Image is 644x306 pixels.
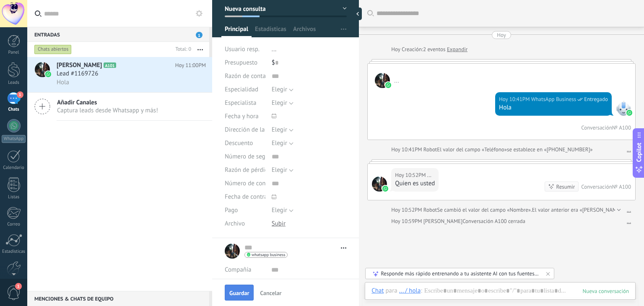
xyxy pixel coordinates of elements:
div: Fecha de contrato [225,190,265,204]
span: Dirección de la clínica [225,127,284,133]
span: Elegir [272,139,287,147]
span: Archivos [293,25,316,37]
span: Cancelar [260,290,281,296]
span: ... [272,45,277,53]
span: Robot [423,146,437,153]
span: Usuario resp. [225,45,260,53]
span: ... [375,73,390,88]
span: Copilot [635,143,643,162]
span: Entregado [584,95,608,104]
span: Especialidad [225,86,258,93]
div: Hoy 10:52PM [391,206,423,214]
div: Leads [2,80,26,86]
a: avataricon[PERSON_NAME]A101Hoy 11:00PMLead #1169726Hola [27,57,212,92]
span: para [386,287,397,295]
div: ... / hola [399,287,421,294]
span: Robot [423,206,437,213]
div: Número de contrato [225,177,265,190]
span: Se cambió el valor del campo «Nombre». [437,206,532,214]
div: $ [272,56,347,70]
span: WhatsApp Business [531,95,576,104]
span: Añadir Canales [57,99,158,106]
button: Elegir [272,96,293,110]
span: Descuento [225,140,253,146]
span: Especialista [225,100,256,106]
span: 1 [17,91,23,98]
div: Listas [2,194,26,200]
button: Elegir [272,123,293,137]
div: № A100 [612,183,631,190]
div: Correo [2,222,26,227]
div: Responde más rápido entrenando a tu asistente AI con tus fuentes de datos [381,270,540,277]
div: Hoy 10:41PM [499,95,531,104]
span: david [423,218,462,225]
div: Chats abiertos [34,44,72,54]
span: : [421,287,422,295]
span: Hoy 11:00PM [175,61,206,70]
div: Razón de pérdida [225,163,265,177]
span: Lead #1169726 [57,70,98,78]
span: Elegir [272,166,287,174]
div: Usuario resp. [225,43,265,56]
button: Elegir [272,204,293,217]
span: [PERSON_NAME] [57,61,102,70]
span: ... [372,176,387,192]
span: Pago [225,207,238,213]
button: Más [191,42,209,57]
div: Ocultar [353,8,362,20]
span: Estadísticas [255,25,286,37]
span: 1 [196,32,203,38]
img: waba.svg [626,110,632,116]
span: WhatsApp Business [616,101,631,116]
div: Especialidad [225,83,265,96]
div: Hoy [497,31,506,39]
a: ... [627,217,631,226]
div: Fecha y hora [225,110,265,123]
span: Archivo [225,220,245,227]
img: waba.svg [385,82,391,88]
span: Número de contrato [225,180,278,187]
span: El valor anterior era «[PERSON_NAME]» [532,206,624,214]
span: Fecha de contrato [225,194,273,200]
span: Fecha y hora [225,113,259,119]
span: Hola [57,78,69,86]
div: Conversación A100 cerrada [462,217,525,226]
div: Archivo [225,217,265,231]
span: Elegir [272,86,287,93]
img: waba.svg [382,186,388,192]
span: Elegir [272,126,287,134]
span: Razón de contacto [225,73,274,79]
span: ... [394,77,399,85]
span: A101 [104,62,116,68]
div: Pago [225,204,265,217]
div: Menciones & Chats de equipo [27,291,209,306]
span: Número de seguro [225,153,274,160]
button: Elegir [272,137,293,150]
span: El valor del campo «Teléfono» [437,145,507,154]
span: Captura leads desde Whatsapp y más! [57,106,158,114]
span: se establece en «[PHONE_NUMBER]» [507,145,593,154]
div: WhatsApp [2,135,26,143]
div: Razón de contacto [225,70,265,83]
div: Conversación [581,124,612,131]
div: Hoy 10:59PM [391,217,423,226]
div: Descuento [225,137,265,150]
div: Compañía [225,263,265,277]
div: Resumir [556,183,575,191]
div: Conversación [581,183,612,190]
div: Hoy 10:52PM [395,171,427,179]
span: 1 [15,283,22,290]
div: Total: 0 [172,45,191,54]
div: Creación: [391,45,467,54]
a: Expandir [447,45,467,54]
span: Principal [225,25,248,37]
div: Dirección de la clínica [225,123,265,137]
button: Cancelar [257,286,285,299]
span: Elegir [272,99,287,107]
div: Calendario [2,165,26,171]
div: Hoy 10:41PM [391,145,423,154]
a: ... [627,206,631,214]
button: Elegir [272,163,293,177]
div: Quien es usted [395,179,435,188]
span: Guardar [229,290,249,296]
